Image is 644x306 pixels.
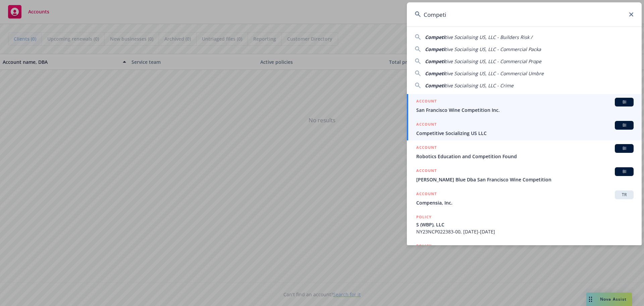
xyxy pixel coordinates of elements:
[407,164,642,187] a: ACCOUNTBI[PERSON_NAME] Blue Dba San Francisco Wine Competition
[618,169,631,175] span: BI
[425,46,445,52] span: Competi
[445,34,532,40] span: tive Socialising US, LLC - Builders Risk /
[416,167,437,175] h5: ACCOUNT
[618,122,631,128] span: BI
[416,121,437,129] h5: ACCOUNT
[416,221,634,228] span: S (WBP), LLC
[407,117,642,140] a: ACCOUNTBICompetitive Socializing US LLC
[407,187,642,210] a: ACCOUNTTRCompensia, Inc.
[416,130,634,137] span: Competitive Socializing US LLC
[416,106,634,114] span: San Francisco Wine Competition Inc.
[407,140,642,164] a: ACCOUNTBIRobotics Education and Competition Found
[618,192,631,198] span: TR
[407,94,642,117] a: ACCOUNTBISan Francisco Wine Competition Inc.
[445,46,541,52] span: tive Socialising US, LLC - Commercial Packa
[416,153,634,160] span: Robotics Education and Competition Found
[425,70,445,77] span: Competi
[416,176,634,183] span: [PERSON_NAME] Blue Dba San Francisco Wine Competition
[416,243,432,249] h5: POLICY
[407,210,642,239] a: POLICYS (WBP), LLCNY23NCP022383-00, [DATE]-[DATE]
[416,228,634,235] span: NY23NCP022383-00, [DATE]-[DATE]
[425,82,445,89] span: Competi
[445,70,544,77] span: tive Socialising US, LLC - Commercial Umbre
[618,99,631,105] span: BI
[407,239,642,268] a: POLICY
[416,199,634,206] span: Compensia, Inc.
[416,190,437,199] h5: ACCOUNT
[425,34,445,40] span: Competi
[445,82,514,89] span: tive Socialising US, LLC - Crime
[407,2,642,27] input: Search...
[416,214,432,220] h5: POLICY
[416,144,437,152] h5: ACCOUNT
[618,145,631,151] span: BI
[445,58,541,64] span: tive Socialising US, LLC - Commercial Prope
[425,58,445,64] span: Competi
[416,98,437,106] h5: ACCOUNT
